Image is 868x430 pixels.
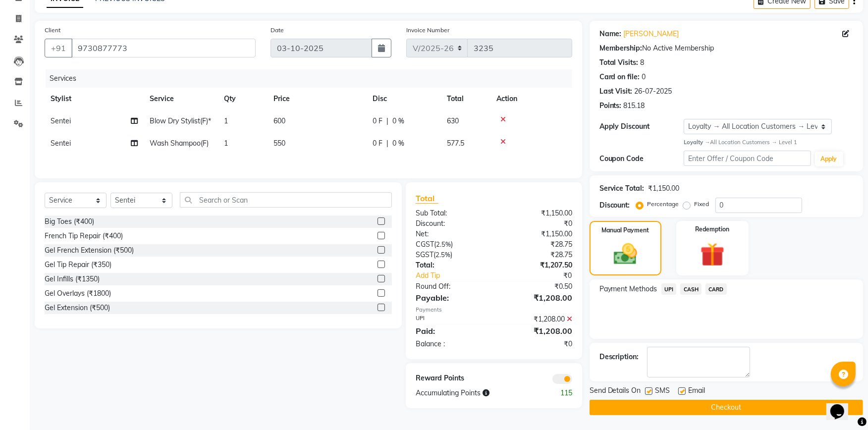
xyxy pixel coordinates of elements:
[494,260,580,270] div: ₹1,207.50
[599,43,853,54] div: No Active Membership
[436,240,451,248] span: 2.5%
[599,154,684,164] div: Coupon Code
[392,138,404,149] span: 0 %
[494,325,580,337] div: ₹1,208.00
[408,270,508,281] a: Add Tip
[416,250,434,259] span: SGST
[599,284,657,294] span: Payment Methods
[695,200,709,209] label: Fixed
[45,26,60,35] label: Client
[273,139,285,148] span: 550
[150,139,209,148] span: Wash Shampoo(F)
[693,240,732,270] img: _gift.svg
[392,116,404,126] span: 0 %
[224,139,228,148] span: 1
[408,373,494,384] div: Reward Points
[599,183,645,194] div: Service Total:
[273,116,285,125] span: 600
[601,226,649,235] label: Manual Payment
[635,86,672,97] div: 26-07-2025
[45,260,111,270] div: Gel Tip Repair (₹350)
[490,88,572,110] th: Action
[599,86,633,97] div: Last Visit:
[408,208,494,218] div: Sub Total:
[599,101,622,111] div: Points:
[599,57,639,68] div: Total Visits:
[150,116,211,125] span: Blow Dry Stylist(F)*
[408,260,494,270] div: Total:
[180,192,392,208] input: Search or Scan
[494,239,580,250] div: ₹28.75
[416,306,572,314] div: Payments
[435,251,450,259] span: 2.5%
[655,385,670,398] span: SMS
[45,39,72,57] button: +91
[45,303,110,313] div: Gel Extension (₹500)
[45,274,100,284] div: Gel Infills (₹1350)
[606,241,644,268] img: _cash.svg
[386,116,388,126] span: |
[680,283,702,295] span: CASH
[684,138,853,147] div: All Location Customers → Level 1
[590,385,641,398] span: Send Details On
[494,208,580,218] div: ₹1,150.00
[649,183,680,194] div: ₹1,150.00
[268,88,367,110] th: Price
[45,288,111,299] div: Gel Overlays (₹1800)
[494,314,580,324] div: ₹1,208.00
[408,339,494,349] div: Balance :
[537,388,579,398] div: 115
[46,69,580,88] div: Services
[271,26,284,35] label: Date
[494,218,580,229] div: ₹0
[815,152,843,166] button: Apply
[696,225,730,234] label: Redemption
[494,229,580,239] div: ₹1,150.00
[45,231,123,241] div: French Tip Repair (₹400)
[689,385,705,398] span: Email
[45,216,94,227] div: Big Toes (₹400)
[599,121,684,132] div: Apply Discount
[408,250,494,260] div: ( )
[386,138,388,149] span: |
[642,72,646,82] div: 0
[408,218,494,229] div: Discount:
[641,57,645,68] div: 8
[599,200,630,211] div: Discount:
[45,245,134,256] div: Gel French Extension (₹500)
[624,101,645,111] div: 815.18
[599,352,639,362] div: Description:
[416,240,434,249] span: CGST
[224,116,228,125] span: 1
[408,239,494,250] div: ( )
[71,39,256,57] input: Search by Name/Mobile/Email/Code
[684,139,710,146] strong: Loyalty →
[599,43,643,54] div: Membership:
[373,138,382,149] span: 0 F
[416,193,438,204] span: Total
[447,139,464,148] span: 577.5
[367,88,441,110] th: Disc
[408,314,494,324] div: UPI
[408,292,494,304] div: Payable:
[705,283,727,295] span: CARD
[494,292,580,304] div: ₹1,208.00
[494,281,580,292] div: ₹0.50
[661,283,677,295] span: UPI
[373,116,382,126] span: 0 F
[45,88,144,110] th: Stylist
[684,151,811,166] input: Enter Offer / Coupon Code
[408,281,494,292] div: Round Off:
[408,325,494,337] div: Paid:
[447,116,459,125] span: 630
[406,26,449,35] label: Invoice Number
[508,270,580,281] div: ₹0
[51,116,71,125] span: Sentei
[441,88,490,110] th: Total
[144,88,218,110] th: Service
[624,29,679,39] a: [PERSON_NAME]
[826,390,858,420] iframe: chat widget
[599,29,622,39] div: Name:
[648,200,679,209] label: Percentage
[494,250,580,260] div: ₹28.75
